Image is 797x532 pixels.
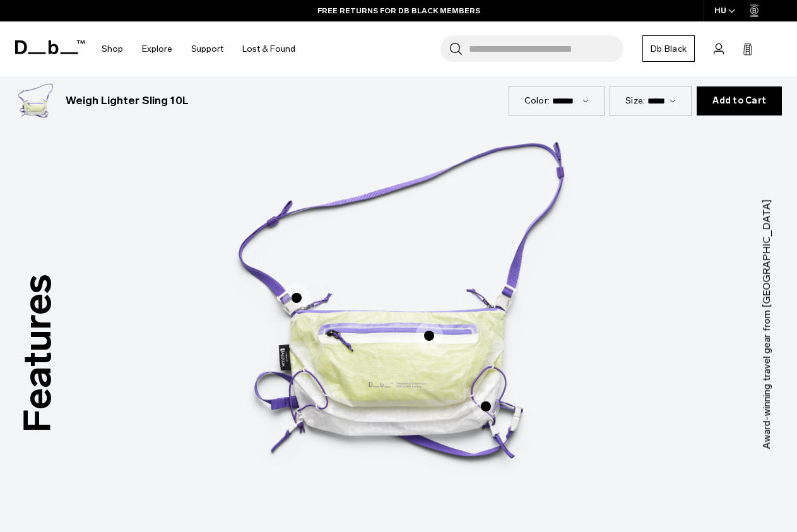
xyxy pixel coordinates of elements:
[317,5,480,16] a: FREE RETURNS FOR DB BLACK MEMBERS
[642,35,695,62] a: Db Black
[15,81,56,121] img: Weigh_Lighter_Sling_10L_1.png
[712,96,766,106] span: Add to Cart
[625,94,645,107] label: Size:
[9,274,67,432] h3: Features
[92,21,305,76] nav: Main Navigation
[697,86,782,115] button: Add to Cart
[191,27,223,71] a: Support
[524,94,550,107] label: Color:
[102,27,123,71] a: Shop
[242,27,295,71] a: Lost & Found
[66,93,189,109] h3: Weigh Lighter Sling 10L
[142,27,172,71] a: Explore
